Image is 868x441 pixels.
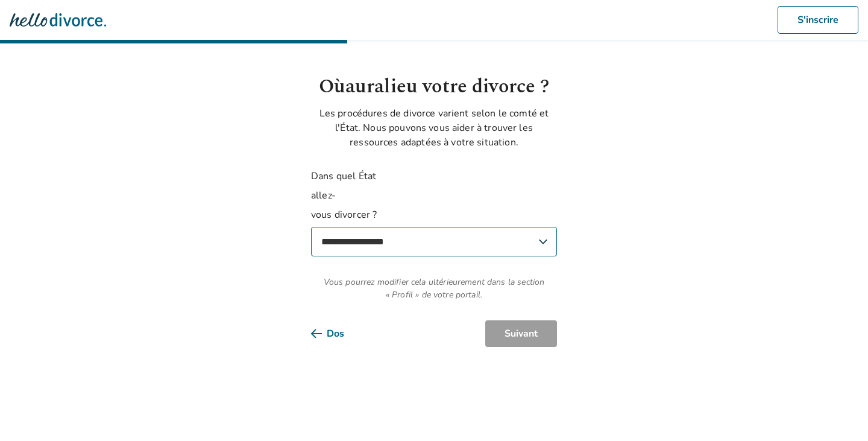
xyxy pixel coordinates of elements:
[327,327,344,340] font: Dos
[797,13,838,27] font: S'inscrire
[311,320,363,347] button: Dos
[311,227,557,256] select: Dans quel Étatallez-vous divorcer ?
[311,170,376,183] font: Dans quel État
[311,189,336,202] font: allez-
[311,208,377,221] font: vous divorcer ?
[384,72,549,101] font: lieu votre divorce ?
[808,383,868,441] iframe: Widget de discussion
[10,8,106,32] img: Bonjour le logo du divorce
[485,320,557,347] button: Suivant
[808,383,868,441] div: Widget de chat
[319,107,549,149] font: Les procédures de divorce varient selon le comté et l'État. Nous pouvons vous aider à trouver les...
[505,327,538,340] font: Suivant
[324,276,545,300] font: Vous pourrez modifier cela ultérieurement dans la section « Profil » de votre portail.
[345,72,385,101] font: aura
[778,6,858,34] button: S'inscrire
[319,72,345,101] font: Où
